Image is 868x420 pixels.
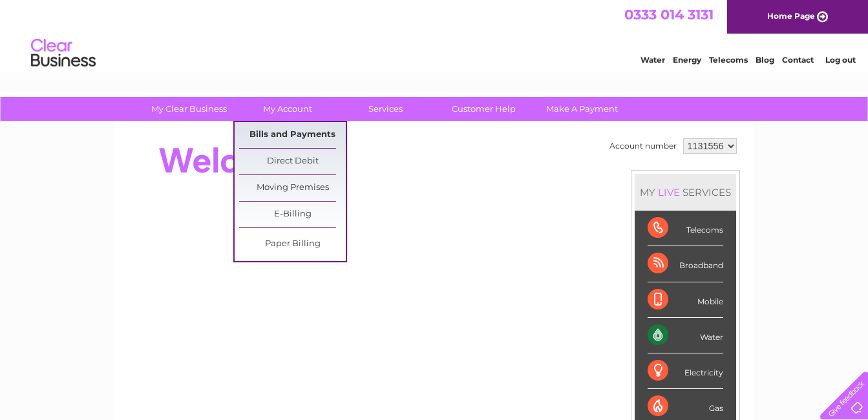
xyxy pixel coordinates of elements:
[635,174,736,211] div: MY SERVICES
[673,55,701,65] a: Energy
[239,149,346,174] a: Direct Debit
[640,55,665,65] a: Water
[756,55,774,65] a: Blog
[529,97,635,121] a: Make A Payment
[129,7,740,63] div: Clear Business is a trading name of Verastar Limited (registered in [GEOGRAPHIC_DATA] No. 3667643...
[648,282,723,318] div: Mobile
[239,231,346,257] a: Paper Billing
[709,55,748,65] a: Telecoms
[239,202,346,227] a: E-Billing
[648,318,723,353] div: Water
[606,135,680,157] td: Account number
[332,97,439,121] a: Services
[648,246,723,282] div: Broadband
[782,55,814,65] a: Contact
[30,34,96,73] img: logo.png
[648,353,723,389] div: Electricity
[239,175,346,201] a: Moving Premises
[648,211,723,246] div: Telecoms
[234,97,341,121] a: My Account
[624,6,714,23] a: 0333 014 3131
[430,97,537,121] a: Customer Help
[655,186,683,198] div: LIVE
[825,55,856,65] a: Log out
[136,97,242,121] a: My Clear Business
[239,122,346,148] a: Bills and Payments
